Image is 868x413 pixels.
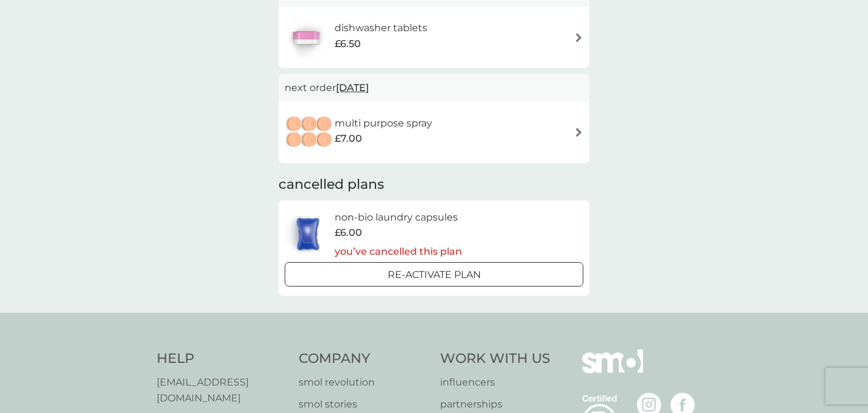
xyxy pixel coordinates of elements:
[157,349,286,368] h4: Help
[285,111,335,154] img: multi purpose spray
[440,375,550,390] a: influencers
[335,115,432,131] h6: multi purpose spray
[336,76,369,100] span: [DATE]
[388,267,481,283] p: Re-activate Plan
[299,349,429,368] h4: Company
[279,175,589,194] h2: cancelled plans
[157,375,286,406] a: [EMAIL_ADDRESS][DOMAIN_NAME]
[440,349,550,368] h4: Work With Us
[335,131,362,147] span: £7.00
[335,20,427,36] h6: dishwasher tablets
[299,375,429,390] a: smol revolution
[335,225,362,241] span: £6.00
[285,16,327,59] img: dishwasher tablets
[285,80,583,96] p: next order
[574,128,583,137] img: arrow right
[285,262,583,287] button: Re-activate Plan
[335,36,361,52] span: £6.50
[335,210,462,225] h6: non-bio laundry capsules
[574,33,583,42] img: arrow right
[440,397,550,412] a: partnerships
[299,397,429,412] a: smol stories
[285,213,331,255] img: non-bio laundry capsules
[335,244,462,260] p: you’ve cancelled this plan
[582,349,643,391] img: smol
